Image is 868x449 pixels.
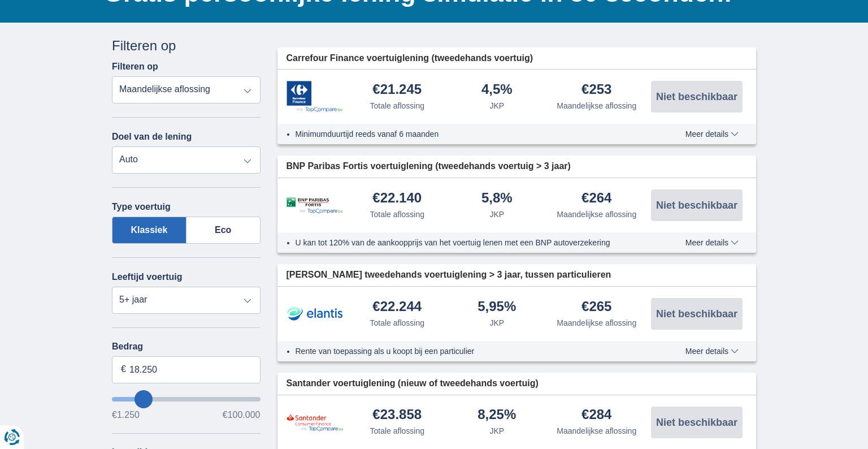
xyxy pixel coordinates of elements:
[287,377,539,390] span: Santander voertuiglening (nieuw of tweedehands voertuig)
[372,408,422,423] div: €23.858
[478,300,516,315] div: 5,95%
[296,346,644,357] li: Rente van toepassing als u koopt bij een particulier
[489,209,504,220] div: JKP
[370,100,424,111] div: Totale aflossing
[581,300,611,315] div: €265
[656,309,737,319] span: Niet beschikbaar
[112,202,171,212] label: Type voertuig
[651,407,743,438] button: Niet beschikbaar
[121,363,126,376] span: €
[112,411,140,420] span: €1.250
[557,209,636,220] div: Maandelijkse aflossing
[581,83,611,98] div: €253
[370,209,424,220] div: Totale aflossing
[685,239,739,247] span: Meer details
[677,347,747,356] button: Meer details
[112,342,261,352] label: Bedrag
[223,411,261,420] span: €100.000
[372,191,422,206] div: €22.140
[656,417,737,428] span: Niet beschikbaar
[651,298,743,330] button: Niet beschikbaar
[112,132,192,142] label: Doel van de lening
[112,272,182,282] label: Leeftijd voertuig
[296,128,644,140] li: Minimumduurtijd reeds vanaf 6 maanden
[287,81,343,113] img: product.pl.alt Carrefour Finance
[581,191,611,206] div: €264
[489,100,504,111] div: JKP
[287,300,343,328] img: product.pl.alt Elantis
[287,197,343,214] img: product.pl.alt BNP Paribas Fortis
[489,425,504,437] div: JKP
[112,397,261,401] input: wantToBorrow
[557,100,636,111] div: Maandelijkse aflossing
[112,217,186,244] label: Klassiek
[651,189,743,221] button: Niet beschikbaar
[370,317,424,329] div: Totale aflossing
[287,160,571,173] span: BNP Paribas Fortis voertuiglening (tweedehands voertuig > 3 jaar)
[685,347,739,355] span: Meer details
[677,238,747,247] button: Meer details
[651,81,743,113] button: Niet beschikbaar
[677,129,747,139] button: Meer details
[481,83,513,98] div: 4,5%
[370,425,424,437] div: Totale aflossing
[372,83,422,98] div: €21.245
[557,317,636,329] div: Maandelijkse aflossing
[656,200,737,210] span: Niet beschikbaar
[186,217,261,244] label: Eco
[685,130,739,138] span: Meer details
[481,191,513,206] div: 5,8%
[489,317,504,329] div: JKP
[557,425,636,437] div: Maandelijkse aflossing
[112,36,261,55] div: Filteren op
[478,408,516,423] div: 8,25%
[112,62,158,72] label: Filteren op
[296,237,644,248] li: U kan tot 120% van de aankoopprijs van het voertuig lenen met een BNP autoverzekering
[287,413,343,431] img: product.pl.alt Santander
[287,269,611,282] span: [PERSON_NAME] tweedehands voertuiglening > 3 jaar, tussen particulieren
[656,92,737,102] span: Niet beschikbaar
[581,408,611,423] div: €284
[372,300,422,315] div: €22.244
[287,52,533,65] span: Carrefour Finance voertuiglening (tweedehands voertuig)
